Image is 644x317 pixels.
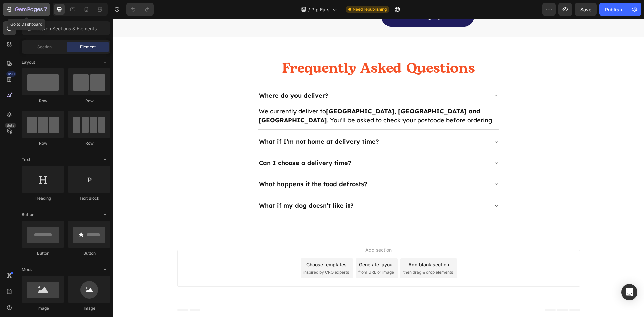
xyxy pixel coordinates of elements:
[146,71,215,82] p: Where do you deliver?
[146,117,266,128] p: What if I’m not home at delivery time?
[5,123,16,128] div: Beta
[22,250,64,256] div: Button
[100,264,110,275] span: Toggle open
[311,6,330,13] span: Pip Eats
[68,305,110,311] div: Image
[44,5,47,13] p: 7
[68,98,110,104] div: Row
[605,6,622,13] div: Publish
[290,251,340,257] span: then drag & drop elements
[80,44,96,50] span: Element
[146,160,254,171] p: What happens if the food defrosts?
[295,242,336,249] div: Add blank section
[599,3,628,16] button: Publish
[68,140,110,146] div: Row
[22,305,64,311] div: Image
[353,6,387,12] span: Need republishing
[621,284,637,300] div: Open Intercom Messenger
[68,195,110,201] div: Text Block
[22,98,64,104] div: Row
[575,3,597,16] button: Save
[580,7,591,12] span: Save
[113,19,644,317] iframe: Design area
[100,209,110,220] span: Toggle open
[37,44,52,50] span: Section
[68,250,110,256] div: Button
[146,88,385,106] p: We currently deliver to . You’ll be asked to check your postcode before ordering.
[22,21,110,35] input: Search Sections & Elements
[246,242,281,249] div: Generate layout
[6,71,16,77] div: 450
[100,154,110,165] span: Toggle open
[100,57,110,68] span: Toggle open
[126,3,154,16] div: Undo/Redo
[22,157,30,163] span: Text
[146,89,367,105] strong: [GEOGRAPHIC_DATA], [GEOGRAPHIC_DATA] and [GEOGRAPHIC_DATA]
[22,267,34,273] span: Media
[22,195,64,201] div: Heading
[146,181,240,192] p: What if my dog doesn’t like it?
[146,139,238,150] p: Can I choose a delivery time?
[308,6,310,13] span: /
[190,251,236,257] span: inspired by CRO experts
[22,59,35,65] span: Layout
[22,140,64,146] div: Row
[22,212,34,218] span: Button
[3,3,50,16] button: 7
[250,227,281,234] span: Add section
[245,251,281,257] span: from URL or image
[193,242,234,249] div: Choose templates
